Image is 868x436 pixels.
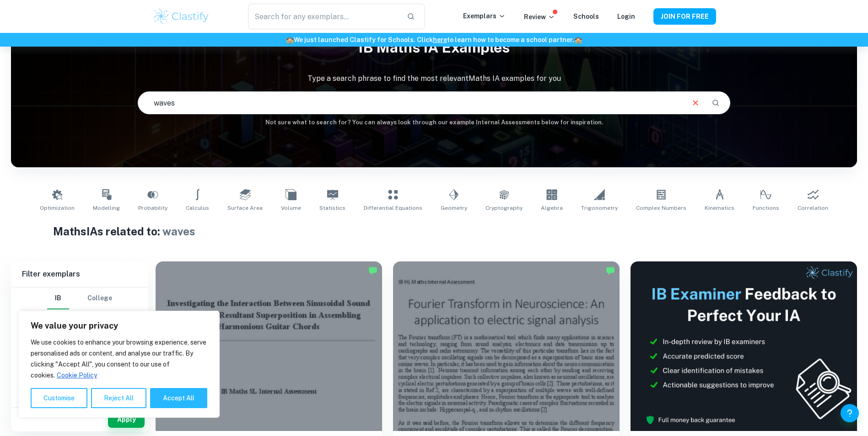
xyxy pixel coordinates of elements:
img: Thumbnail [631,261,857,431]
h1: IB Maths IA examples [11,33,857,62]
input: E.g. neural networks, space, population modelling... [138,90,683,116]
button: Help and Feedback [841,404,859,422]
a: here [433,36,447,43]
h1: Maths IAs related to: [53,223,814,239]
button: Reject All [91,388,146,408]
p: Type a search phrase to find the most relevant Maths IA examples for you [11,73,857,84]
img: Clastify logo [152,7,210,26]
a: Schools [573,13,599,20]
img: Marked [368,266,377,275]
button: Apply [108,411,145,428]
p: We use cookies to enhance your browsing experience, serve personalised ads or content, and analys... [31,337,207,381]
input: Search for any exemplars... [248,4,399,29]
span: Volume [281,204,301,212]
div: We value your privacy [18,311,220,418]
p: We value your privacy [31,320,207,331]
button: Clear [687,94,704,112]
a: Cookie Policy [56,371,97,379]
span: Kinematics [705,204,734,212]
span: waves [162,225,195,238]
span: Surface Area [227,204,263,212]
p: Exemplars [463,11,506,21]
span: Algebra [541,204,563,212]
span: Functions [753,204,779,212]
div: Filter type choice [47,287,112,309]
a: Login [617,13,635,20]
span: Complex Numbers [636,204,686,212]
button: Customise [31,388,87,408]
span: Statistics [319,204,345,212]
button: Accept All [150,388,207,408]
span: 🏫 [286,36,294,43]
span: Trigonometry [581,204,618,212]
span: Optimization [40,204,75,212]
button: Search [708,95,723,111]
h6: We just launched Clastify for Schools. Click to learn how to become a school partner. [2,35,866,45]
h6: Filter exemplars [11,261,148,287]
span: Correlation [798,204,828,212]
span: Modelling [93,204,120,212]
span: 🏫 [574,36,582,43]
h6: Not sure what to search for? You can always look through our example Internal Assessments below f... [11,118,857,127]
span: Differential Equations [364,204,422,212]
button: College [87,287,112,309]
img: Marked [606,266,615,275]
button: JOIN FOR FREE [653,8,716,25]
p: Review [524,12,555,22]
span: Calculus [186,204,209,212]
span: Geometry [441,204,467,212]
span: Probability [138,204,167,212]
button: IB [47,287,69,309]
span: Cryptography [485,204,523,212]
